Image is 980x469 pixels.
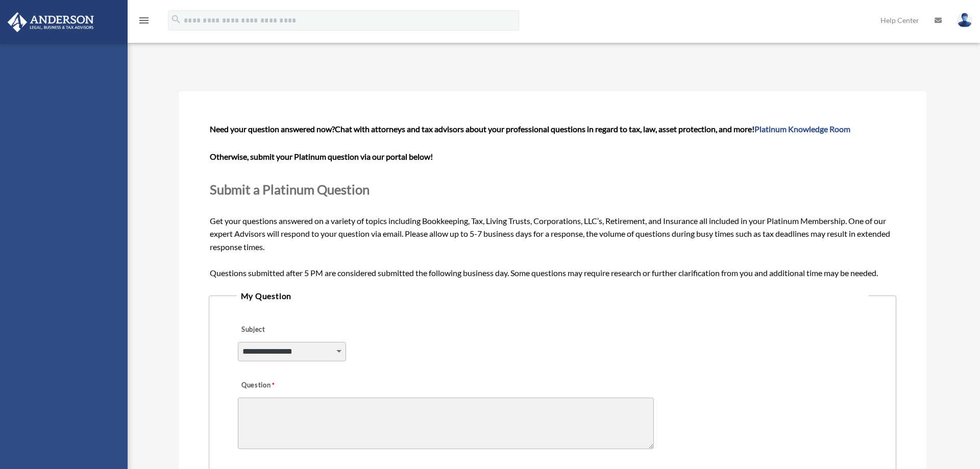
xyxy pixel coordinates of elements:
[238,323,335,337] label: Subject
[210,124,896,278] span: Get your questions answered on a variety of topics including Bookkeeping, Tax, Living Trusts, Cor...
[210,152,433,161] b: Otherwise, submit your Platinum question via our portal below!
[210,182,370,197] span: Submit a Platinum Question
[138,18,150,27] a: menu
[238,379,317,393] label: Question
[957,13,972,28] img: User Pic
[170,14,182,25] i: search
[138,14,150,27] i: menu
[5,12,97,32] img: Anderson Advisors Platinum Portal
[210,124,335,134] span: Need your question answered now?
[754,124,850,134] a: Platinum Knowledge Room
[335,124,850,134] span: Chat with attorneys and tax advisors about your professional questions in regard to tax, law, ass...
[237,289,869,303] legend: My Question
